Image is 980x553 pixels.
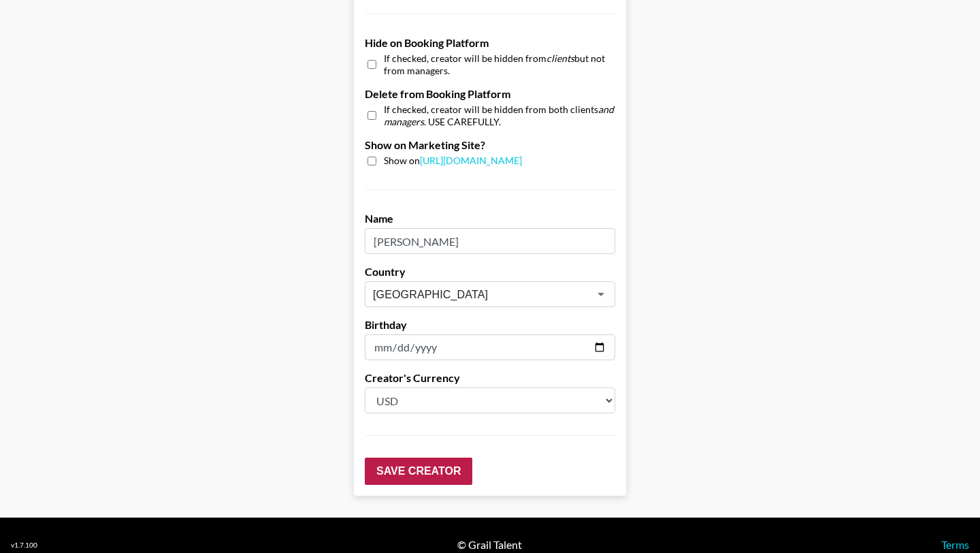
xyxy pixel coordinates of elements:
div: © Grail Talent [457,538,522,552]
label: Delete from Booking Platform [365,87,615,101]
div: v 1.7.100 [11,541,37,550]
span: If checked, creator will be hidden from both clients . USE CAREFULLY. [384,104,615,127]
span: If checked, creator will be hidden from but not from managers. [384,52,615,76]
label: Country [365,265,615,279]
span: Show on [384,155,522,168]
label: Show on Marketing Site? [365,138,615,152]
label: Hide on Booking Platform [365,36,615,50]
a: [URL][DOMAIN_NAME] [420,155,522,166]
label: Birthday [365,318,615,332]
em: clients [546,52,574,64]
button: Open [591,285,610,304]
em: and managers [384,104,614,127]
label: Name [365,212,615,225]
label: Creator's Currency [365,371,615,385]
a: Terms [941,538,969,551]
input: Save Creator [365,458,472,485]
